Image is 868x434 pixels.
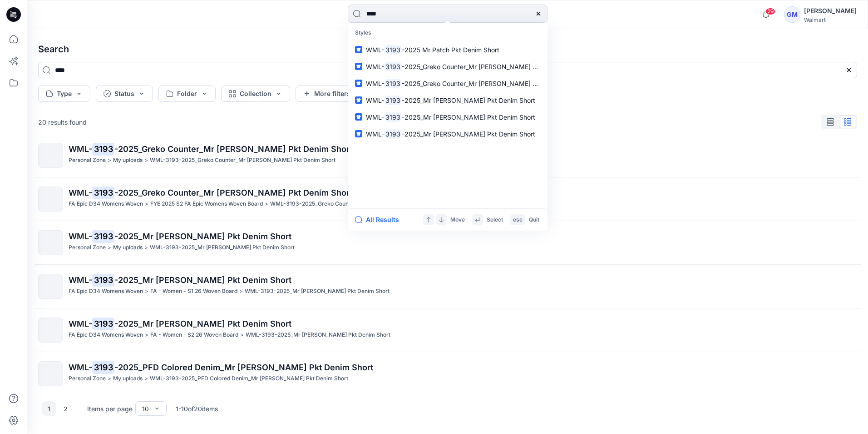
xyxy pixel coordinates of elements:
[402,96,535,104] span: -2025_Mr [PERSON_NAME] Pkt Denim Short
[350,25,546,41] p: Styles
[384,95,402,106] mark: 3193
[366,96,384,104] span: WML-
[150,374,348,384] p: WML-3193-2025_PFD Colored Denim_Mr Patch Pkt Denim Short
[33,268,863,304] a: WML-3193-2025_Mr [PERSON_NAME] Pkt Denim ShortFA Epic D34 Womens Woven>FA - Women - S1 26 Woven B...
[402,63,581,71] span: -2025_Greko Counter_Mr [PERSON_NAME] Pkt Denim Short
[69,188,92,197] span: WML-
[529,215,539,225] p: Quit
[144,156,148,165] p: >
[33,181,863,217] a: WML-3193-2025_Greko Counter_Mr [PERSON_NAME] Pkt Denim ShortFA Epic D34 Womens Woven>FYE 2025 S2 ...
[33,312,863,348] a: WML-3193-2025_Mr [PERSON_NAME] Pkt Denim ShortFA Epic D34 Womens Woven>FA - Women - S2 26 Woven B...
[350,41,546,58] a: WML-3193-2025 Mr Patch Pkt Denim Short
[144,374,148,384] p: >
[366,80,384,87] span: WML-
[150,287,237,296] p: FA - Women - S1 26 Woven Board
[350,75,546,92] a: WML-3193-2025_Greko Counter_Mr [PERSON_NAME] Pkt Denim Short
[158,86,216,102] button: Folder
[69,156,106,165] p: Personal Zone
[350,109,546,126] a: WML-3193-2025_Mr [PERSON_NAME] Pkt Denim Short
[69,199,143,209] p: FA Epic D34 Womens Woven
[92,273,114,286] mark: 3193
[145,330,148,340] p: >
[804,16,857,23] div: Walmart
[150,156,335,165] p: WML-3193-2025_Greko Counter_Mr Patch Pkt Denim Short
[108,243,111,252] p: >
[350,92,546,109] a: WML-3193-2025_Mr [PERSON_NAME] Pkt Denim Short
[784,6,800,23] div: GM
[384,112,402,122] mark: 3193
[114,363,373,372] span: -2025_PFD Colored Denim_Mr [PERSON_NAME] Pkt Denim Short
[108,156,111,165] p: >
[87,404,133,414] p: Items per page
[145,287,148,296] p: >
[113,156,143,165] p: My uploads
[92,361,114,373] mark: 3193
[145,199,148,209] p: >
[245,287,390,296] p: WML-3193-2025_Mr Patch Pkt Denim Short
[69,330,143,340] p: FA Epic D34 Womens Woven
[69,275,92,285] span: WML-
[31,36,864,62] h4: Search
[804,5,857,16] div: [PERSON_NAME]
[33,137,863,173] a: WML-3193-2025_Greko Counter_Mr [PERSON_NAME] Pkt Denim ShortPersonal Zone>My uploads>WML-3193-202...
[69,374,106,384] p: Personal Zone
[114,232,291,241] span: -2025_Mr [PERSON_NAME] Pkt Denim Short
[114,319,291,328] span: -2025_Mr [PERSON_NAME] Pkt Denim Short
[366,46,384,54] span: WML-
[114,275,291,285] span: -2025_Mr [PERSON_NAME] Pkt Denim Short
[176,404,218,414] p: 1 - 10 of 20 items
[355,214,405,225] button: All Results
[69,363,92,372] span: WML-
[384,45,402,55] mark: 3193
[487,215,503,225] p: Select
[350,126,546,142] a: WML-3193-2025_Mr [PERSON_NAME] Pkt Denim Short
[144,243,148,252] p: >
[221,86,290,102] button: Collection
[240,330,244,340] p: >
[150,330,238,340] p: FA - Women - S2 26 Woven Board
[366,113,384,121] span: WML-
[69,243,106,252] p: Personal Zone
[69,232,92,241] span: WML-
[33,225,863,261] a: WML-3193-2025_Mr [PERSON_NAME] Pkt Denim ShortPersonal Zone>My uploads>WML-3193-2025_Mr [PERSON_N...
[114,144,352,154] span: -2025_Greko Counter_Mr [PERSON_NAME] Pkt Denim Short
[38,117,87,127] p: 20 results found
[366,63,384,71] span: WML-
[42,401,56,416] button: 1
[150,199,263,209] p: FYE 2025 S2 FA Epic Womens Woven Board
[69,319,92,328] span: WML-
[58,401,73,416] button: 2
[142,404,149,414] div: 10
[402,130,535,138] span: -2025_Mr [PERSON_NAME] Pkt Denim Short
[113,243,143,252] p: My uploads
[38,86,90,102] button: Type
[113,374,143,384] p: My uploads
[92,186,114,199] mark: 3193
[513,215,523,225] p: esc
[296,86,358,102] button: More filters
[150,243,295,252] p: WML-3193-2025_Mr Patch Pkt Denim Short
[384,78,402,89] mark: 3193
[108,374,111,384] p: >
[350,58,546,75] a: WML-3193-2025_Greko Counter_Mr [PERSON_NAME] Pkt Denim Short
[265,199,268,209] p: >
[92,317,114,330] mark: 3193
[270,199,456,209] p: WML-3193-2025_Greko Counter_Mr Patch Pkt Denim Short
[402,46,499,54] span: -2025 Mr Patch Pkt Denim Short
[239,287,243,296] p: >
[366,130,384,138] span: WML-
[92,230,114,242] mark: 3193
[92,142,114,155] mark: 3193
[96,86,153,102] button: Status
[69,144,92,154] span: WML-
[402,113,535,121] span: -2025_Mr [PERSON_NAME] Pkt Denim Short
[384,129,402,139] mark: 3193
[246,330,390,340] p: WML-3193-2025_Mr Patch Pkt Denim Short
[33,356,863,392] a: WML-3193-2025_PFD Colored Denim_Mr [PERSON_NAME] Pkt Denim ShortPersonal Zone>My uploads>WML-3193...
[69,287,143,296] p: FA Epic D34 Womens Woven
[384,61,402,72] mark: 3193
[402,80,581,87] span: -2025_Greko Counter_Mr [PERSON_NAME] Pkt Denim Short
[114,188,352,197] span: -2025_Greko Counter_Mr [PERSON_NAME] Pkt Denim Short
[765,8,775,15] span: 29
